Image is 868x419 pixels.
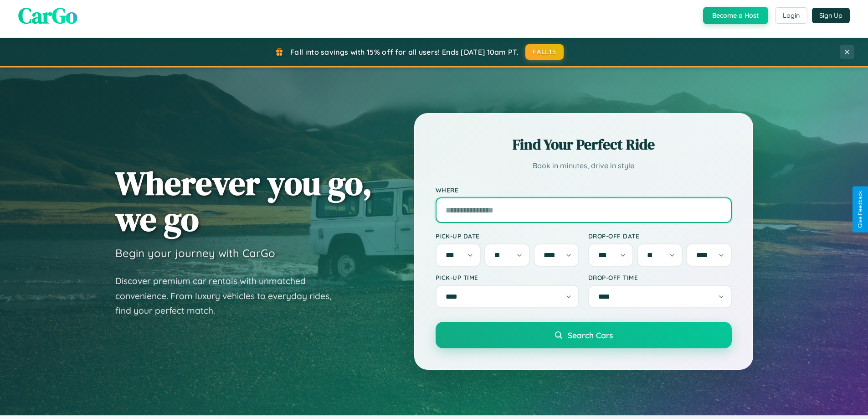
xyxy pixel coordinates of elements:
h3: Begin your journey with CarGo [115,246,275,260]
button: Sign Up [812,8,850,23]
span: Fall into savings with 15% off for all users! Ends [DATE] 10am PT. [290,47,519,57]
button: Search Cars [436,322,732,348]
label: Drop-off Time [588,274,732,281]
p: Discover premium car rentals with unmatched convenience. From luxury vehicles to everyday rides, ... [115,274,343,318]
label: Where [436,186,732,194]
button: Become a Host [703,7,768,24]
span: CarGo [18,0,77,31]
h2: Find Your Perfect Ride [436,134,732,155]
div: Give Feedback [857,191,863,228]
button: Login [775,7,807,24]
p: Book in minutes, drive in style [436,159,732,172]
label: Drop-off Date [588,232,732,240]
label: Pick-up Time [436,274,579,281]
button: FALL15 [525,44,564,60]
span: Search Cars [568,330,613,340]
label: Pick-up Date [436,232,579,240]
h1: Wherever you go, we go [115,165,372,237]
